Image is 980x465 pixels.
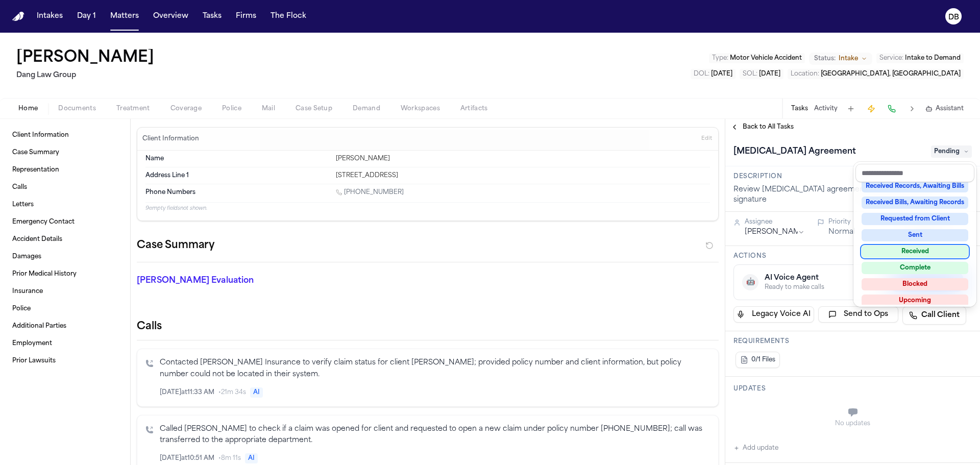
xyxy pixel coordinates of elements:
span: Pending [931,145,972,158]
div: Received Bills, Awaiting Records [862,197,968,209]
div: Requested from Client [862,213,968,225]
div: Sent [862,229,968,241]
div: Received Records, Awaiting Bills [862,180,968,192]
div: Complete [862,262,968,274]
div: Upcoming [862,295,968,307]
div: Received [862,246,968,258]
div: Blocked [862,278,968,290]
